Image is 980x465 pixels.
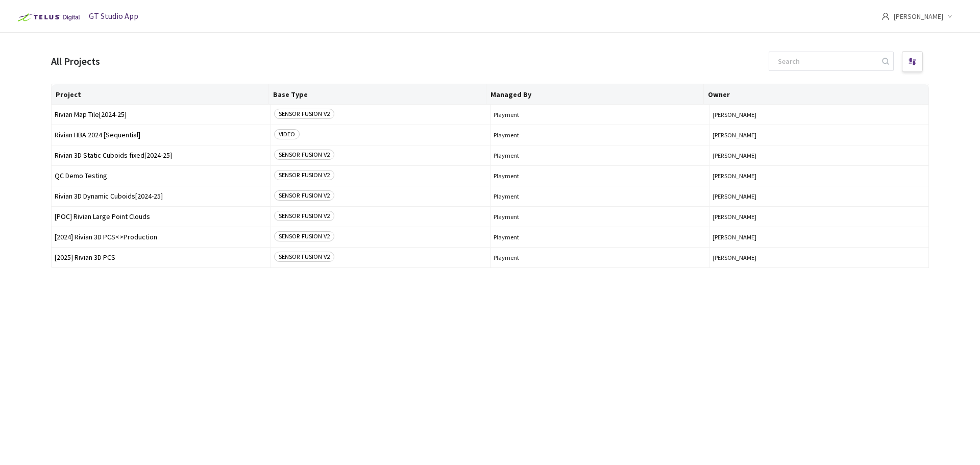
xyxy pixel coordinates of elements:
button: [PERSON_NAME] [713,172,925,180]
span: Playment [494,131,706,139]
span: SENSOR FUSION V2 [274,109,334,119]
span: Playment [494,254,706,261]
button: [PERSON_NAME] [713,111,925,118]
button: [PERSON_NAME] [713,233,925,241]
span: SENSOR FUSION V2 [274,170,334,180]
span: Rivian 3D Static Cuboids fixed[2024-25] [55,152,267,159]
span: Rivian HBA 2024 [Sequential] [55,131,267,139]
span: GT Studio App [89,11,138,21]
th: Managed By [486,84,704,105]
button: [PERSON_NAME] [713,192,925,200]
span: Playment [494,192,706,200]
span: SENSOR FUSION V2 [274,211,334,221]
span: SENSOR FUSION V2 [274,252,334,262]
span: VIDEO [274,129,300,139]
span: QC Demo Testing [55,172,267,180]
span: [2024] Rivian 3D PCS<>Production [55,233,267,241]
span: SENSOR FUSION V2 [274,190,334,201]
span: Playment [494,213,706,221]
th: Base Type [269,84,486,105]
button: [PERSON_NAME] [713,254,925,261]
span: SENSOR FUSION V2 [274,231,334,241]
button: [PERSON_NAME] [713,152,925,159]
div: All Projects [51,53,100,69]
th: Owner [704,84,921,105]
span: SENSOR FUSION V2 [274,150,334,160]
span: Rivian Map Tile[2024-25] [55,111,267,118]
span: Playment [494,152,706,159]
span: user [881,12,890,20]
span: Playment [494,111,706,118]
button: [PERSON_NAME] [713,213,925,221]
button: [PERSON_NAME] [713,131,925,139]
span: [POC] Rivian Large Point Clouds [55,213,267,221]
th: Project [52,84,269,105]
img: Telus [12,9,83,26]
span: Rivian 3D Dynamic Cuboids[2024-25] [55,192,267,200]
span: Playment [494,172,706,180]
span: Playment [494,233,706,241]
span: down [947,14,952,19]
span: [2025] Rivian 3D PCS [55,254,267,261]
input: Search [772,52,880,70]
